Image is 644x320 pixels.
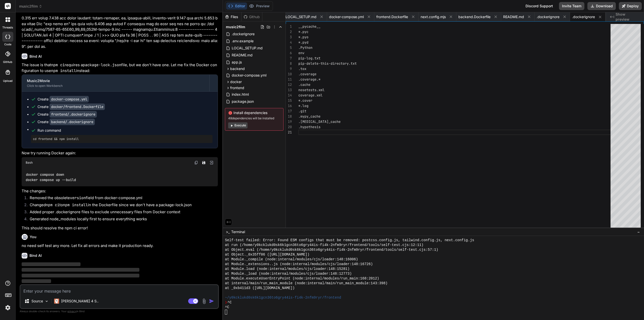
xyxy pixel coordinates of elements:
div: 15 [286,98,292,103]
span: pip-log.txt [298,56,320,60]
div: 10 [286,72,292,77]
label: threads [2,25,13,30]
span: ^C [225,305,229,310]
label: GitHub [3,60,12,64]
code: package-lock.json [83,62,121,67]
div: Github [242,14,262,19]
span: ^C [227,300,232,305]
span: backend [230,66,245,71]
div: 17 [286,109,292,114]
span: .[MEDICAL_DATA]_cache [298,119,341,124]
span: ‌ [22,279,51,283]
h6: Bind AI [29,54,42,59]
div: 6 [286,50,292,56]
span: LOCAL_SETUP.md [231,45,263,51]
button: Editor [226,3,247,10]
span: docker-compose.yml [329,14,364,19]
p: Source [31,299,43,304]
span: *.pyc [298,29,308,34]
span: Install dependencies [228,110,280,115]
span: .coverage [298,72,316,76]
p: [PERSON_NAME] 4 S.. [61,299,99,304]
span: docker [230,79,242,84]
div: 11 [286,77,292,82]
span: ~/y0kcklukd0sk6k1gcn36to6gry44is-fi4k-2nfm9ryr/frontend [225,295,341,300]
li: Added proper .dockerignore files to exclude unnecessary files from Docker context [26,209,218,216]
code: backend/.dockerignore [50,119,95,125]
span: .dockerignore [231,31,255,37]
img: Open in Browser [209,160,214,165]
span: env [298,51,304,55]
code: docker/frontend.Dockerfile [50,103,105,110]
span: README.md [503,14,524,19]
img: Claude 4 Sonnet [54,299,59,304]
span: backend.Dockerfile [458,14,491,19]
img: settings [4,303,12,312]
span: .tox [298,66,306,71]
div: Files [223,14,241,19]
span: music2film [226,24,245,29]
div: 9 [286,66,292,72]
span: __pycache__ [298,24,320,29]
span: *.cover [298,98,312,103]
div: 7 [286,56,292,61]
label: code [4,42,11,47]
div: 20 [286,124,292,130]
div: 18 [286,114,292,119]
p: no need self test any more. Let fix all errors and make it production ready. [22,243,218,249]
pre: cd frontend && npm install [33,137,211,141]
span: Terminal [231,229,245,234]
span: ❯ [225,300,227,305]
span: .dockerignore [537,14,559,19]
div: 4 [286,40,292,45]
p: Always double-check its answers. Your in Bind [20,309,219,314]
span: frontend [230,85,244,90]
span: frontend.Dockerfile [376,14,408,19]
span: at internal/main/run_main_module (node:internal/main/run_main_module:143:398) [225,281,387,286]
span: Self-test failed: Error: Found ESM configs that must be removed: postcss.config.js, tailwind.conf... [225,238,474,243]
code: npm install [51,68,76,73]
button: Preview [247,3,272,10]
button: Execute [228,122,248,128]
button: Invite Team [559,2,584,10]
code: frontend/.dockerignore [50,111,97,118]
span: coverage.xml [298,93,323,97]
span: next.config.mjs [421,14,446,19]
span: docker-compose.yml [231,72,267,78]
span: package.json [231,98,254,104]
div: 19 [286,119,292,124]
span: − [637,229,640,234]
span: .git [298,109,306,113]
span: at run (/home/y0kcklukd0sk6k1gcn36to6gry44is-fi4k-2nfm9ryr/frontend/tools/self-test.cjs:12:11) [225,243,423,247]
span: ‌ [22,268,139,272]
span: pip-delete-this-directory.txt [298,61,357,66]
div: 8 [286,61,292,66]
span: app.js [231,59,242,65]
div: Create [37,97,89,102]
span: at Module._extensions..js (node:internal/modules/cjs/loader:148:16726) [225,262,373,267]
li: Changed to in the Dockerfile since we don't have a package-lock.json [26,202,218,209]
code: version [70,195,86,200]
p: The changes: [22,188,218,194]
span: at Module.load (node:internal/modules/cjs/loader:148:15281) [225,267,349,271]
span: *.pyo [298,35,308,39]
div: Music2Movie [27,78,204,83]
span: README.md [231,52,253,58]
span: .cache [298,82,310,87]
h6: You [30,234,36,239]
span: music2film [19,4,42,9]
div: 1 [286,24,292,29]
li: Generated node_modules locally first to ensure everything works [26,216,218,223]
li: Removed the obsolete field from docker-compose.yml [26,195,218,202]
p: This should resolve the npm ci error! [22,225,218,231]
span: at Module._compile (node:internal/modules/cjs/loader:148:16006) [225,257,358,262]
img: icon [209,299,214,304]
button: Save file [200,159,207,166]
span: index.html [231,91,249,97]
div: Discord Support [522,2,556,10]
span: .coverage.* [298,77,320,82]
p: Now try running Docker again: [22,150,218,156]
code: npm ci [46,202,59,207]
span: .hypothesis [298,125,320,129]
span: *.log [298,103,308,108]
